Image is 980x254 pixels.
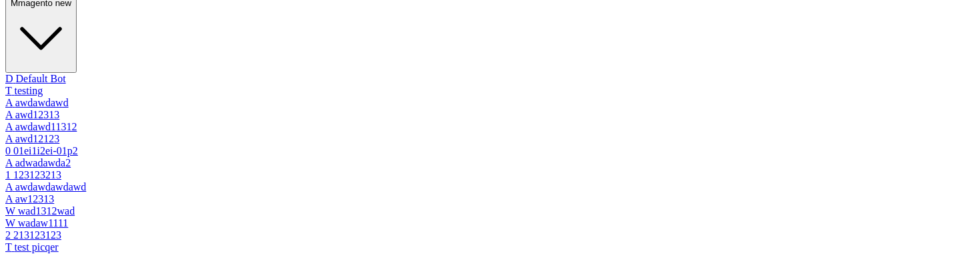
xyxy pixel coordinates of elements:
[5,85,11,96] span: T
[5,85,975,97] div: testing
[5,121,13,132] span: A
[5,121,975,133] div: awdawd11312
[5,205,975,217] div: wad1312wad
[5,241,11,253] span: T
[5,193,975,205] div: aw12313
[5,157,975,169] div: adwadawda2
[5,181,975,193] div: awdawdawdawd
[5,145,975,157] div: 01ei1i2ei-01p2
[5,181,13,193] span: A
[5,217,975,229] div: wadaw1111
[5,133,13,144] span: A
[5,133,975,145] div: awd12123
[5,73,975,85] div: Default Bot
[5,229,975,241] div: 213123123
[5,193,13,205] span: A
[5,241,975,253] div: test picqer
[5,97,975,109] div: awdawdawd
[5,157,13,168] span: A
[5,217,15,229] span: W
[5,73,13,84] span: D
[5,145,11,156] span: 0
[5,169,975,181] div: 123123213
[5,97,13,108] span: A
[5,109,975,121] div: awd12313
[5,109,13,120] span: A
[5,205,15,217] span: W
[5,229,11,241] span: 2
[5,169,11,180] span: 1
